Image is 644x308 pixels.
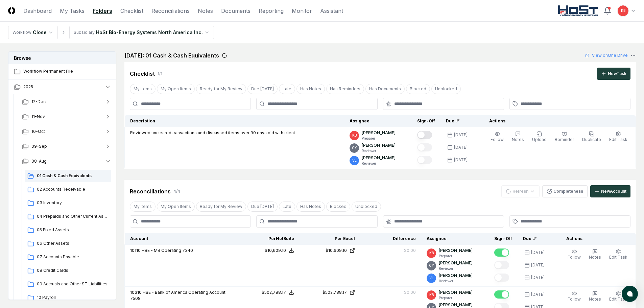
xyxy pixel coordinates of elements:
[439,273,473,279] p: [PERSON_NAME]
[429,251,434,256] span: KB
[279,202,295,212] button: Late
[25,211,111,223] a: 04 Prepaids and Other Current Assets
[404,289,416,295] div: $0.00
[326,247,347,254] div: $10,609.10
[305,289,355,295] a: $502,788.17
[489,233,518,245] th: Sign-Off
[417,156,432,164] button: Mark complete
[352,133,357,138] span: KB
[446,118,473,124] div: Due
[439,289,473,295] p: [PERSON_NAME]
[417,131,432,139] button: Mark complete
[585,52,628,58] a: View onOne Drive
[439,295,473,301] p: Preparer
[352,202,381,212] button: Unblocked
[37,281,109,287] span: 09 Accruals and Other ST Liabilities
[597,68,630,80] button: NewTask
[25,251,111,263] a: 07 Accounts Payable
[37,294,109,301] span: 10 Payroll
[404,247,416,254] div: $0.00
[37,267,109,274] span: 08 Credit Cards
[429,276,434,281] span: VL
[494,290,509,299] button: Mark complete
[542,185,588,197] button: Completeness
[532,137,547,142] span: Upload
[125,115,344,127] th: Description
[421,233,489,245] th: Assignee
[523,236,550,242] div: Due
[37,173,109,179] span: 01 Cash & Cash Equivalents
[588,247,602,262] button: Notes
[429,263,434,268] span: CY
[362,142,396,148] p: [PERSON_NAME]
[296,84,325,94] button: Has Notes
[558,5,598,16] img: HoSt BioEnergy logo
[555,137,574,142] span: Reminder
[37,200,109,206] span: 03 Inventory
[37,227,109,233] span: 05 Fixed Assets
[531,275,545,281] div: [DATE]
[37,213,109,219] span: 04 Prepaids and Other Current Assets
[608,247,629,262] button: Edit Task
[406,84,430,94] button: Blocked
[431,84,461,94] button: Unblocked
[157,202,195,212] button: My Open Items
[439,266,473,271] p: Reviewer
[326,202,350,212] button: Blocked
[494,248,509,257] button: Mark complete
[221,7,251,15] a: Documents
[512,137,524,142] span: Notes
[151,7,190,15] a: Reconciliations
[25,278,111,290] a: 09 Accruals and Other ST Liabilities
[589,255,601,260] span: Notes
[93,7,112,15] a: Folders
[608,130,629,144] button: Edit Task
[566,289,582,304] button: Follow
[417,143,432,151] button: Mark complete
[25,224,111,236] a: 05 Fixed Assets
[494,274,509,282] button: Mark complete
[17,139,117,154] button: 09-Sep
[247,84,278,94] button: Due Today
[17,124,117,139] button: 10-Oct
[494,261,509,269] button: Mark complete
[262,289,286,295] div: $502,788.17
[489,130,505,144] button: Follow
[454,144,468,150] div: [DATE]
[362,155,396,161] p: [PERSON_NAME]
[362,148,396,153] p: Reviewer
[130,236,234,242] div: Account
[259,7,284,15] a: Reporting
[37,240,109,246] span: 06 Other Assets
[365,84,405,94] button: Has Documents
[590,185,630,197] button: NewAccount
[510,130,525,144] button: Notes
[568,255,581,260] span: Follow
[439,302,473,308] p: [PERSON_NAME]
[23,68,111,74] span: Workflow Permanent File
[531,250,545,256] div: [DATE]
[31,158,47,164] span: 08-Aug
[37,254,109,260] span: 07 Accounts Payable
[198,7,213,15] a: Notes
[531,262,545,268] div: [DATE]
[609,137,627,142] span: Edit Task
[279,84,295,94] button: Late
[454,157,468,163] div: [DATE]
[8,7,15,14] img: Logo
[265,247,286,254] div: $10,609.10
[553,130,575,144] button: Reminder
[239,233,300,245] th: Per NetSuite
[582,137,601,142] span: Duplicate
[292,7,312,15] a: Monitor
[362,161,396,166] p: Reviewer
[531,130,548,144] button: Upload
[142,248,193,253] span: HBE - MB Operating 7340
[17,109,117,124] button: 11-Nov
[601,188,626,194] div: New Account
[130,70,155,78] div: Checklist
[439,254,473,259] p: Preparer
[609,297,627,302] span: Edit Task
[130,290,225,301] span: HBE - Bank of America Operating Account 7508
[8,26,214,39] nav: breadcrumb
